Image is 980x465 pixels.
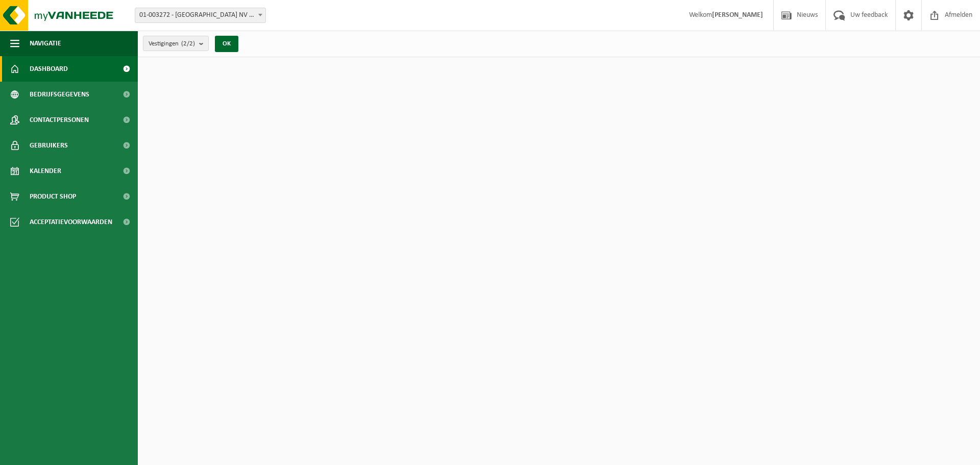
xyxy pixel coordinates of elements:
[149,36,195,52] span: Vestigingen
[135,8,265,22] span: 01-003272 - BELGOSUC NV - BEERNEM
[30,107,89,133] span: Contactpersonen
[215,36,238,52] button: OK
[30,56,68,82] span: Dashboard
[30,82,89,107] span: Bedrijfsgegevens
[30,31,61,56] span: Navigatie
[30,133,68,158] span: Gebruikers
[712,11,763,19] strong: [PERSON_NAME]
[143,36,209,51] button: Vestigingen(2/2)
[135,8,266,23] span: 01-003272 - BELGOSUC NV - BEERNEM
[30,209,112,235] span: Acceptatievoorwaarden
[30,184,76,209] span: Product Shop
[181,40,195,47] count: (2/2)
[30,158,61,184] span: Kalender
